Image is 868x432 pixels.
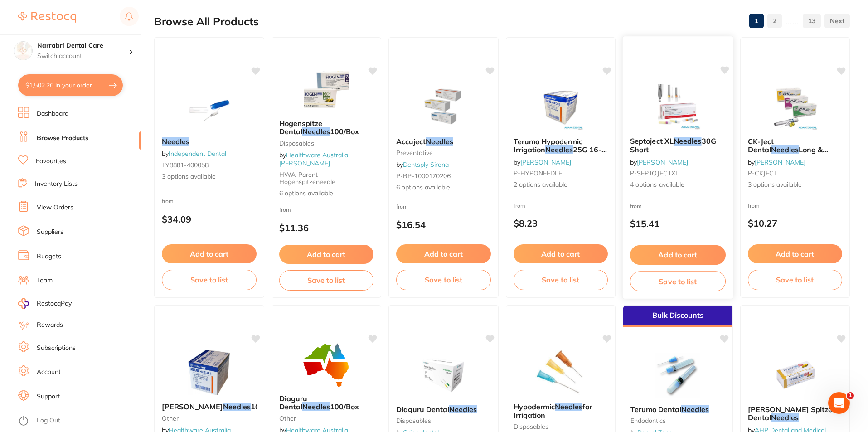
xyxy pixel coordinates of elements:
img: CK-Ject Dental Needles Long & Short 27G 30G 100/pk [766,85,824,130]
em: Needles [302,127,330,136]
span: from [748,202,760,209]
span: for Irrigation [514,402,592,419]
button: Add to cart [279,245,374,264]
span: 6 options available [396,183,491,192]
small: Disposables [514,423,608,430]
a: Inventory Lists [35,180,78,189]
a: Independent Dental [169,150,226,158]
a: View Orders [37,203,73,212]
a: Dashboard [37,109,68,118]
span: [PERSON_NAME] [162,402,223,411]
button: Save to list [748,270,843,290]
a: Log Out [37,416,60,425]
em: Needles [771,145,799,154]
p: Switch account [37,52,129,61]
a: Favourites [36,157,66,166]
span: Accuject [396,137,426,146]
span: 6 options available [279,189,374,198]
small: Endodontics [630,417,725,424]
b: Accuject Needles [396,137,491,146]
a: Budgets [37,252,61,261]
span: by [279,151,348,167]
img: Diaguru Dental Needles 100/Box [297,342,356,387]
img: Terumo Hypodermic Irrigation Needles 25G 16-25mm 100/pack [531,85,590,130]
button: Add to cart [630,245,726,265]
b: Hogen Spitze Dental Needles [748,405,843,422]
span: 100/Box [330,127,359,136]
button: $1,502.26 in your order [18,74,123,96]
span: 100/Box [330,402,359,411]
span: from [162,198,174,204]
em: Needles [674,136,702,146]
a: Healthware Australia [PERSON_NAME] [279,151,348,167]
span: by [748,158,805,166]
span: TY8881-400058 [162,161,209,169]
span: 3 options available [162,172,257,181]
b: Needles [162,137,257,146]
em: Needles [223,402,251,411]
span: 4 options available [630,180,726,189]
em: Needles [771,413,799,422]
em: Needles [162,137,189,146]
a: [PERSON_NAME] [520,158,571,166]
span: Long & Short 27G 30G 100/pk [748,145,828,162]
span: Hypodermic [514,402,555,411]
span: P-CKJECT [748,169,777,177]
a: Dentsply Sirona [403,160,449,169]
img: Diaguru Dental Needles [414,353,473,398]
a: 2 [767,12,782,30]
em: Needles [426,137,453,146]
span: RestocqPay [37,299,72,308]
b: Terumo Agani Needles 100/Box [162,403,257,411]
span: 2 options available [514,180,608,189]
a: Team [37,276,53,285]
a: Account [37,368,61,377]
span: Diaguru Dental [279,394,307,411]
span: from [514,202,525,209]
span: Hogenspitze Dental [279,119,322,136]
button: Add to cart [748,244,843,263]
em: Needles [302,402,330,411]
span: 100/Box [251,402,280,411]
small: other [279,415,374,422]
span: from [396,203,408,210]
div: Bulk Discounts [623,306,732,327]
img: Terumo Agani Needles 100/Box [179,350,238,395]
small: other [162,415,257,422]
small: Disposables [279,140,374,147]
img: Hypodermic Needles for Irrigation [531,350,590,395]
button: Log Out [18,414,138,428]
img: Narrabri Dental Care [14,42,32,60]
img: Hogenspitze Dental Needles 100/Box [297,67,356,112]
span: Diaguru Dental [396,405,449,414]
button: Save to list [279,270,374,290]
p: $16.54 [396,219,491,230]
span: Terumo Dental [630,405,681,414]
span: from [630,202,642,209]
button: Save to list [630,271,726,291]
b: Diaguru Dental Needles 100/Box [279,394,374,411]
b: Hogenspitze Dental Needles 100/Box [279,119,374,136]
b: Terumo Hypodermic Irrigation Needles 25G 16-25mm 100/pack [514,137,608,154]
img: RestocqPay [18,298,29,309]
button: Add to cart [514,244,608,263]
span: P-BP-1000170206 [396,172,451,180]
span: by [630,158,688,166]
span: P-SEPTOJECTXL [630,169,679,177]
p: $15.41 [630,218,726,229]
em: Needles [681,405,709,414]
span: 3 options available [748,180,843,189]
button: Save to list [162,270,257,290]
span: P-HYPONEEDLE [514,169,562,177]
img: Restocq Logo [18,12,76,23]
button: Add to cart [162,244,257,263]
small: preventative [396,149,491,156]
span: Terumo Hypodermic Irrigation [514,137,582,154]
img: Septoject XL Needles 30G Short [648,84,708,130]
a: Support [37,392,60,401]
em: Needles [545,145,573,154]
a: Restocq Logo [18,7,76,28]
img: Terumo Dental Needles [648,353,707,398]
img: Accuject Needles [414,85,473,130]
span: HWA-parent-hogenspitzeneedle [279,170,335,186]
